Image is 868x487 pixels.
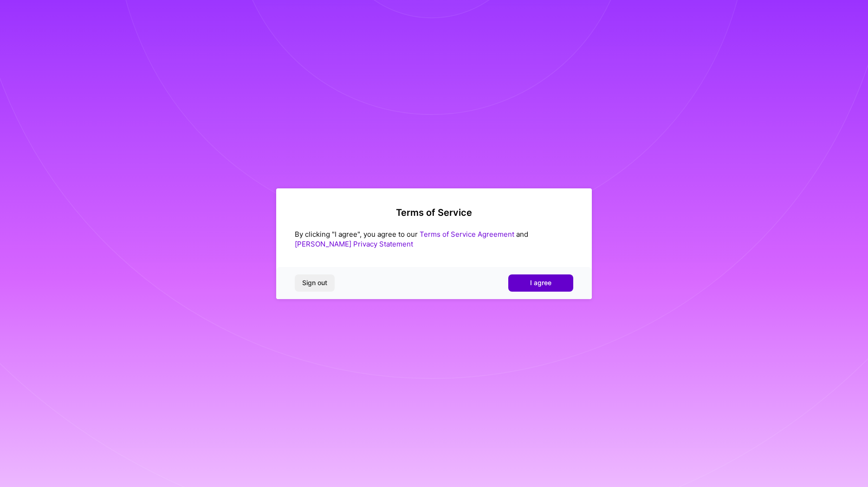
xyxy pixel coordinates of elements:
span: Sign out [302,278,327,287]
a: [PERSON_NAME] Privacy Statement [295,240,413,248]
a: Terms of Service Agreement [420,230,514,239]
button: I agree [508,274,573,291]
h2: Terms of Service [295,207,573,218]
button: Sign out [295,274,335,291]
span: I agree [530,278,551,287]
div: By clicking "I agree", you agree to our and [295,229,573,249]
